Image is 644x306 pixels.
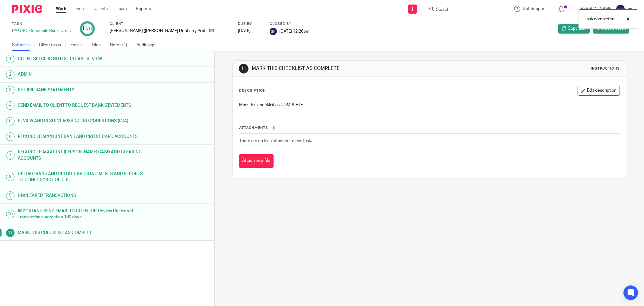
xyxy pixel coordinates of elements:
label: Client [110,21,230,26]
h1: CLIENT SPECIFIC NOTES - PLEASE REVIEW [18,54,145,63]
label: Due by [238,21,262,26]
h1: UPLOAD BANK AND CREDIT CARD STATEMENTS AND REPORTS TO CLINET SYNC FOLDER [18,169,145,185]
div: 6 [6,132,14,141]
h1: MARK THIS CHECKLIST AS COMPLETE [252,65,442,72]
p: [PERSON_NAME] ([PERSON_NAME] Dentistry Professional Corporation) [110,28,206,34]
div: 1 [6,55,14,63]
div: 3 [6,86,14,94]
div: 7 [6,151,14,160]
div: PA QBO: Reconcile Bank, Credit Card and Clearing [12,28,72,34]
h1: RECONCILE ACCOUNT [PERSON_NAME] CASH AND CLEARING ACCOUNTS [18,148,145,163]
button: Attach new file [239,154,274,168]
h1: RECONCILE ACCOUNT BANK AND CREDIT CARD ACCOUNTS [18,132,145,141]
a: Clients [95,6,108,12]
div: 11 [82,25,93,32]
a: Client tasks [39,39,66,51]
div: [DATE] [238,28,262,34]
h1: REVIEW AND RESOLVE MISSING INFO/QUESTIONS (CTA) [18,116,145,125]
span: Attachments [239,126,268,129]
div: 9 [6,191,14,200]
h1: MARK THIS CHECKLIST AS COMPLETE [18,228,145,237]
label: Task [12,21,72,26]
a: Reports [136,6,151,12]
span: There are no files attached to this task. [239,139,312,143]
p: Task completed. [585,16,615,22]
div: 11 [239,64,248,73]
div: 10 [6,210,14,218]
p: Description [239,88,266,93]
a: Subtasks [12,39,34,51]
img: Pixie [12,5,42,13]
div: Instructions [591,66,620,71]
p: Mark this checklist as COMPLETE [239,102,620,108]
h1: RETRIVE BANK STATEMENTS [18,86,145,95]
h1: SEND EMAIL TO CLIENT TO REQUEST BANK STATEMENTS [18,101,145,110]
h1: IMPORTANT: SEND EMAIL TO CLIENT RE: Review Uncleared Transactions more than 180 days [18,207,145,222]
a: Work [56,6,66,12]
div: 11 [6,229,14,237]
img: svg%3E [616,4,625,14]
a: Audit logs [136,39,160,51]
h1: ADMIN [18,70,145,79]
small: /11 [87,27,93,31]
a: Files [92,39,105,51]
div: 2 [6,70,14,79]
a: Notes (1) [110,39,132,51]
div: 4 [6,101,14,110]
label: Closed by [270,21,309,26]
a: Team [117,6,127,12]
h1: UNCLEARED TRANSACTIONS [18,191,145,200]
a: Email [75,6,85,12]
div: 8 [6,173,14,181]
div: 5 [6,117,14,125]
span: [DATE] 12:26pm [279,29,309,33]
button: Edit description [578,86,620,96]
img: svg%3E [270,28,277,35]
a: Emails [70,39,87,51]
